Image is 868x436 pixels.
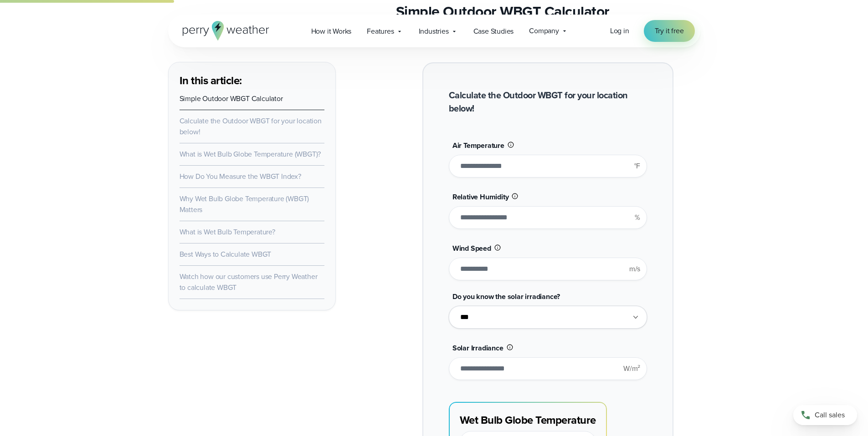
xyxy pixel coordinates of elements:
[452,192,509,202] span: Relative Humidity
[180,249,272,259] a: Best Ways to Calculate WBGT
[180,227,275,237] a: What is Wet Bulb Temperature?
[180,116,322,137] a: Calculate the Outdoor WBGT for your location below!
[644,20,695,42] a: Try it free
[452,291,560,302] span: Do you know the solar irradiance?
[303,22,360,41] a: How it Works
[473,26,514,37] span: Case Studies
[452,243,491,253] span: Wind Speed
[449,89,647,115] h2: Calculate the Outdoor WBGT for your location below!
[180,93,283,104] a: Simple Outdoor WBGT Calculator
[815,410,845,421] span: Call sales
[311,26,352,37] span: How it Works
[610,25,629,36] a: Log in
[180,171,301,182] a: How Do You Measure the WBGT Index?
[180,193,309,215] a: Why Wet Bulb Globe Temperature (WBGT) Matters
[452,140,504,151] span: Air Temperature
[419,26,449,37] span: Industries
[466,22,522,41] a: Case Studies
[396,2,700,20] h2: Simple Outdoor WBGT Calculator
[655,25,684,36] span: Try it free
[529,25,559,36] span: Company
[180,73,324,88] h3: In this article:
[452,343,503,353] span: Solar Irradiance
[793,405,857,425] a: Call sales
[180,271,318,293] a: Watch how our customers use Perry Weather to calculate WBGT
[367,26,394,37] span: Features
[180,149,321,159] a: What is Wet Bulb Globe Temperature (WBGT)?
